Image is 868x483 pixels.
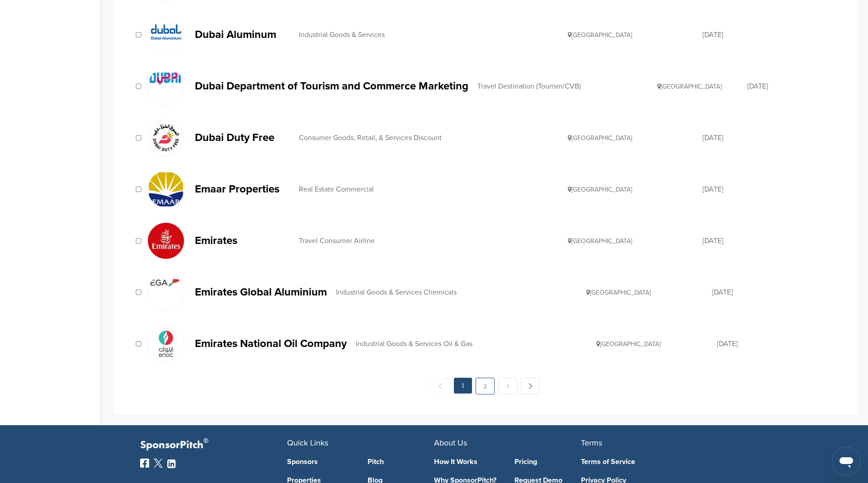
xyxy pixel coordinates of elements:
[147,16,837,53] a: Data Dubai Aluminum Industrial Goods & Services [GEOGRAPHIC_DATA] [DATE]
[195,132,290,143] p: Dubai Duty Free
[521,378,540,394] a: Next →
[434,438,467,448] span: About Us
[703,134,837,141] div: [DATE]
[154,459,163,468] img: Twitter
[148,223,184,259] img: 6inooqr 400x400
[747,83,837,90] div: [DATE]
[596,341,717,347] div: [GEOGRAPHIC_DATA]
[148,17,184,47] img: Data
[477,83,657,90] div: Travel Destination (Tourism/CVB)
[368,458,434,465] a: Pitch
[148,171,184,207] img: Open uri20141112 50798 joqvja
[336,289,587,296] div: Industrial Goods & Services Chemicals
[140,439,287,452] p: SponsorPitch
[299,237,568,244] div: Travel Consumer Airline
[195,183,290,195] p: Emaar Properties
[431,378,450,394] span: ← Previous
[568,238,703,244] div: [GEOGRAPHIC_DATA]
[703,31,837,38] div: [DATE]
[568,186,703,193] div: [GEOGRAPHIC_DATA]
[147,222,837,259] a: 6inooqr 400x400 Emirates Travel Consumer Airline [GEOGRAPHIC_DATA] [DATE]
[717,340,837,347] div: [DATE]
[147,325,837,362] a: 250px emirates national oil company logo Emirates National Oil Company Industrial Goods & Service...
[148,274,184,288] img: Screen shot 2017 10 17 at 11.15.28 am
[148,120,184,156] img: Data
[195,286,327,298] p: Emirates Global Aluminium
[299,31,568,38] div: Industrial Goods & Services
[568,135,703,141] div: [GEOGRAPHIC_DATA]
[586,289,712,296] div: [GEOGRAPHIC_DATA]
[657,83,747,90] div: [GEOGRAPHIC_DATA]
[703,237,837,244] div: [DATE]
[147,119,837,156] a: Data Dubai Duty Free Consumer Goods, Retail, & Services Discount [GEOGRAPHIC_DATA] [DATE]
[498,378,517,394] a: 3
[287,458,354,465] a: Sponsors
[140,459,149,468] img: Facebook
[712,289,837,296] div: [DATE]
[454,378,472,394] em: 1
[147,171,837,208] a: Open uri20141112 50798 joqvja Emaar Properties Real Estate Commercial [GEOGRAPHIC_DATA] [DATE]
[195,235,290,246] p: Emirates
[703,186,837,193] div: [DATE]
[147,274,837,311] a: Screen shot 2017 10 17 at 11.15.28 am Emirates Global Aluminium Industrial Goods & Services Chemi...
[203,435,208,446] span: ®
[148,68,184,87] img: Dubai logo
[147,68,837,105] a: Dubai logo Dubai Department of Tourism and Commerce Marketing Travel Destination (Tourism/CVB) [G...
[514,458,581,465] a: Pricing
[581,438,602,448] span: Terms
[195,29,290,40] p: Dubai Aluminum
[434,458,501,465] a: How It Works
[299,134,568,141] div: Consumer Goods, Retail, & Services Discount
[356,340,597,347] div: Industrial Goods & Services Oil & Gas
[287,438,328,448] span: Quick Links
[195,80,468,92] p: Dubai Department of Tourism and Commerce Marketing
[568,32,703,38] div: [GEOGRAPHIC_DATA]
[148,326,184,362] img: 250px emirates national oil company logo
[195,338,347,349] p: Emirates National Oil Company
[299,186,568,193] div: Real Estate Commercial
[832,447,861,476] iframe: Button to launch messaging window
[476,378,495,394] a: 2
[581,458,714,465] a: Terms of Service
